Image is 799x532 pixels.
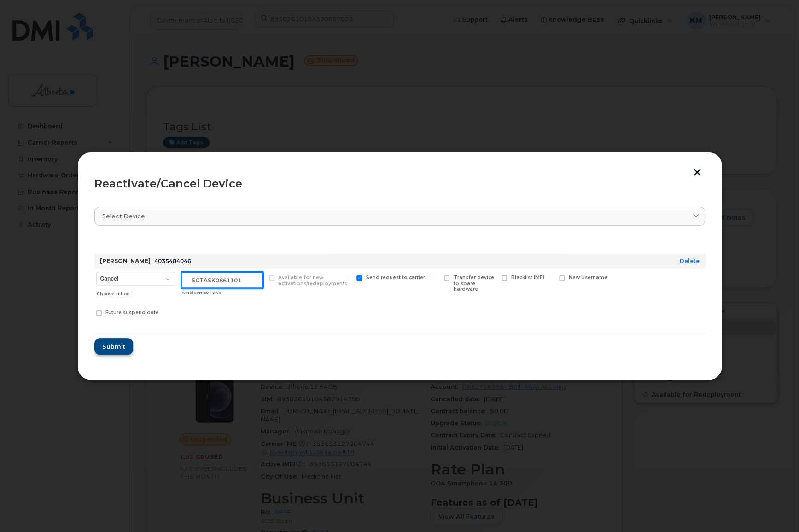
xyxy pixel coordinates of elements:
[278,275,347,286] span: Available for new activations/redeployments
[97,286,175,298] div: Choose action
[453,275,494,292] span: Transfer device to spare hardware
[345,275,350,280] input: Send request to carrier
[105,310,159,316] span: Future suspend date
[548,275,553,280] input: New Username
[258,275,262,280] input: Available for new activations/redeployments
[490,275,495,280] input: Blacklist IMEI
[100,257,151,264] strong: [PERSON_NAME]
[94,207,705,226] a: Select device
[102,212,145,221] span: Select device
[433,275,437,280] input: Transfer device to spare hardware
[181,272,263,288] input: ServiceNow Task
[182,289,262,297] div: ServiceNow Task
[94,178,705,189] div: Reactivate/Cancel Device
[366,275,425,281] span: Send request to carrier
[511,275,544,281] span: Blacklist IMEI
[568,275,607,281] span: New Username
[680,257,700,264] a: Delete
[154,257,191,264] span: 4035484046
